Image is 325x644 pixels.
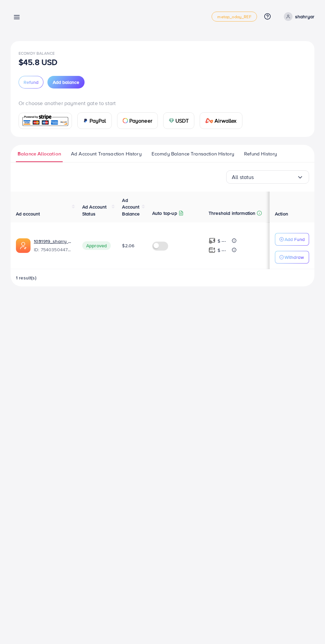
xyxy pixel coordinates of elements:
[53,79,79,86] span: Add balance
[34,238,72,245] a: 1031919_sharry mughal_1755624852344
[19,99,306,107] p: Or choose another payment gate to start
[281,12,314,21] a: shahryar
[122,197,140,217] span: Ad Account Balance
[21,114,70,128] img: card
[16,274,36,281] span: 1 result(s)
[275,251,309,263] button: Withdraw
[47,76,85,88] button: Add balance
[232,172,254,182] span: All status
[82,204,107,217] span: Ad Account Status
[209,209,255,217] p: Threshold information
[200,112,242,129] a: cardAirwallex
[152,150,234,157] span: Ecomdy Balance Transaction History
[217,15,251,19] span: metap_oday_REF
[71,150,142,157] span: Ad Account Transaction History
[19,113,72,129] a: card
[34,246,72,253] span: ID: 7540350447681863698
[215,117,236,125] span: Airwallex
[83,118,88,123] img: card
[122,242,134,249] span: $2.06
[24,79,38,86] span: Refund
[16,210,40,217] span: Ad account
[254,172,297,182] input: Search for option
[77,112,112,129] a: cardPayPal
[19,58,57,66] p: $45.8 USD
[218,246,226,254] p: $ ---
[275,210,288,217] span: Action
[209,237,216,244] img: top-up amount
[218,237,226,245] p: $ ---
[129,117,152,125] span: Payoneer
[163,112,195,129] a: cardUSDT
[244,150,277,157] span: Refund History
[169,118,174,123] img: card
[90,117,106,125] span: PayPal
[212,12,257,22] a: metap_oday_REF
[18,150,61,157] span: Balance Allocation
[285,253,304,261] p: Withdraw
[285,235,305,243] p: Add Fund
[152,209,177,217] p: Auto top-up
[117,112,158,129] a: cardPayoneer
[175,117,189,125] span: USDT
[226,170,309,184] div: Search for option
[209,247,216,254] img: top-up amount
[82,241,111,250] span: Approved
[205,118,213,123] img: card
[295,13,314,21] p: shahryar
[275,233,309,246] button: Add Fund
[19,76,43,88] button: Refund
[16,238,31,253] img: ic-ads-acc.e4c84228.svg
[34,238,72,253] div: <span class='underline'>1031919_sharry mughal_1755624852344</span></br>7540350447681863698
[123,118,128,123] img: card
[19,50,55,56] span: Ecomdy Balance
